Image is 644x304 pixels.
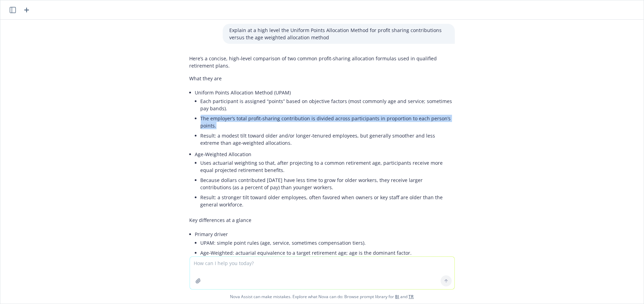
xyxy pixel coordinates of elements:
p: Here’s a concise, high‑level comparison of two common profit‑sharing allocation formulas used in ... [190,55,455,69]
a: BI [395,294,400,300]
p: What they are [190,75,455,82]
span: Nova Assist can make mistakes. Explore what Nova can do: Browse prompt library for and [3,290,641,304]
a: TR [409,294,414,300]
p: Key differences at a glance [190,216,455,224]
li: Uses actuarial weighting so that, after projecting to a common retirement age, participants recei... [201,158,455,175]
li: UPAM: simple point rules (age, service, sometimes compensation tiers). [201,238,455,248]
li: Result: a stronger tilt toward older employees, often favored when owners or key staff are older ... [201,192,455,210]
li: Result: a modest tilt toward older and/or longer‑tenured employees, but generally smoother and le... [201,131,455,148]
p: Primary driver [195,231,455,238]
p: Uniform Points Allocation Method (UPAM) [195,89,455,96]
p: Age‑Weighted Allocation [195,151,455,158]
li: Age‑Weighted: actuarial equivalence to a target retirement age; age is the dominant factor. [201,248,455,258]
li: The employer’s total profit‑sharing contribution is divided across participants in proportion to ... [201,113,455,131]
p: Explain at a high level the Uniform Points Allocation Method for profit sharing contributions ver... [230,27,448,41]
li: Because dollars contributed [DATE] have less time to grow for older workers, they receive larger ... [201,175,455,192]
li: Each participant is assigned “points” based on objective factors (most commonly age and service; ... [201,96,455,113]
